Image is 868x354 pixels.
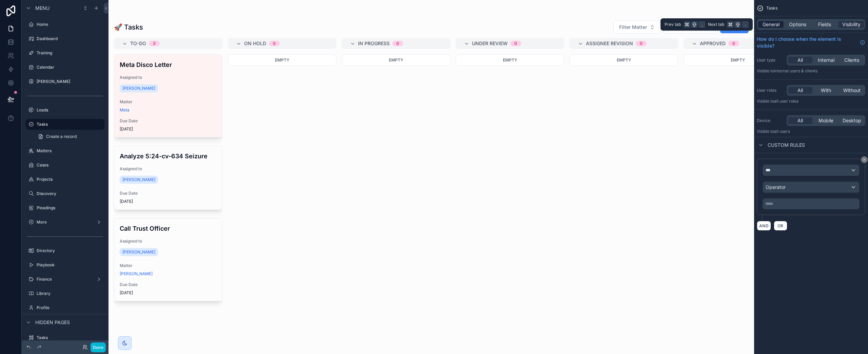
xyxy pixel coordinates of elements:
span: Tasks [766,5,777,11]
label: Cases [37,162,103,168]
a: Matters [26,145,104,156]
label: Playbook [37,262,103,268]
a: Discovery [26,188,104,199]
button: OR [774,221,787,231]
button: Operator [763,181,860,193]
span: All [797,57,803,64]
a: Library [26,288,104,299]
span: Internal users & clients [774,68,817,73]
button: Done [91,342,106,352]
span: Without [843,87,861,94]
label: More [37,219,94,225]
span: all users [774,129,790,134]
a: Calendar [26,62,104,73]
span: , [699,22,705,27]
label: Tasks [37,122,100,127]
label: Library [37,291,103,296]
p: Visible to [757,68,865,74]
a: Finance [26,274,104,285]
a: Playbook [26,260,104,270]
span: Create a record [46,134,77,139]
span: Clients [844,57,859,64]
a: Pleadings [26,202,104,213]
a: Create a record [34,131,104,142]
label: Leads [37,107,103,113]
a: Training [26,48,104,58]
span: All [797,117,803,124]
label: User roles [757,88,784,93]
a: Cases [26,160,104,171]
a: Directory [26,245,104,256]
label: Finance [37,277,94,282]
a: Dashboard [26,33,104,44]
span: Mobile [818,117,833,124]
a: Projects [26,174,104,185]
label: Tasks [37,335,103,340]
label: User type [757,57,784,63]
span: How do I choose when the element is visible? [757,36,857,49]
span: Prev tab [665,22,681,27]
span: Options [789,21,806,28]
label: Home [37,22,103,27]
span: Desktop [843,117,861,124]
a: Tasks [26,332,104,343]
a: Home [26,19,104,30]
span: Menu [35,5,50,12]
label: Training [37,50,103,56]
span: All user roles [774,99,798,104]
span: . [743,22,748,27]
label: Discovery [37,191,103,196]
span: Internal [818,57,834,64]
label: Directory [37,248,103,253]
span: Fields [818,21,831,28]
span: Next tab [708,22,724,27]
p: Visible to [757,99,865,104]
label: Pleadings [37,205,103,211]
span: Visibility [842,21,861,28]
a: [PERSON_NAME] [26,76,104,87]
label: Device [757,118,784,123]
label: Matters [37,148,103,154]
label: Dashboard [37,36,103,41]
span: Operator [766,184,786,190]
span: General [763,21,780,28]
label: Profile [37,305,103,311]
span: OR [776,223,785,228]
label: Projects [37,177,103,182]
p: Visible to [757,129,865,134]
span: All [797,87,803,94]
a: Leads [26,105,104,116]
span: Custom rules [768,142,805,148]
a: How do I choose when the element is visible? [757,36,865,49]
button: AND [757,221,771,231]
a: More [26,217,104,228]
a: Profile [26,302,104,313]
label: [PERSON_NAME] [37,79,103,84]
label: Calendar [37,65,103,70]
span: With [821,87,831,94]
a: Tasks [26,119,104,130]
span: Hidden pages [35,319,70,326]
